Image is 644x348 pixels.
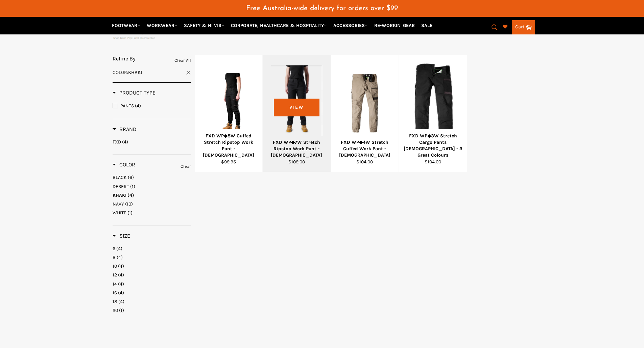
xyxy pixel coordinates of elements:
[109,20,143,31] a: FOOTWEAR
[512,20,535,34] a: Cart
[144,20,180,31] a: WORKWEAR
[113,184,129,189] span: DESERT
[113,307,118,313] span: 20
[113,89,156,96] h3: Product Type
[113,192,191,198] a: KHAKI
[262,55,331,172] a: FXD WP◆7W Stretch Ripstop Work Pant - LadiesFXD WP◆7W Stretch Ripstop Work Pant - [DEMOGRAPHIC_DA...
[127,210,133,216] span: (1)
[113,299,117,304] span: 18
[122,139,128,145] span: (4)
[331,55,399,172] a: FXD WP◆4W Stretch Cuffed Work Pant - LadiesFXD WP◆4W Stretch Cuffed Work Pant - [DEMOGRAPHIC_DATA...
[372,20,418,31] a: RE-WORKIN' GEAR
[113,290,191,296] a: 16
[135,103,141,109] span: (4)
[113,55,136,62] span: Refine By
[120,103,134,109] span: PANTS
[113,272,191,278] a: 12
[113,254,191,261] a: 8
[335,139,395,159] div: FXD WP◆4W Stretch Cuffed Work Pant - [DEMOGRAPHIC_DATA]
[113,272,117,278] span: 12
[113,126,137,133] h3: Brand
[228,20,330,31] a: CORPORATE, HEALTHCARE & HOSPITALITY
[113,102,191,110] a: PANTS
[174,57,191,64] a: Clear All
[113,126,137,132] span: Brand
[113,298,191,305] a: 18
[113,192,126,198] span: KHAKI
[199,133,258,159] div: FXD WP◆8W Cuffed Stretch Ripstop Work Pant - [DEMOGRAPHIC_DATA]
[331,20,371,31] a: ACCESSORIES
[118,290,124,296] span: (4)
[113,210,191,216] a: WHITE
[113,69,191,76] a: Color:KHAKI
[181,163,191,170] a: Clear
[113,183,191,190] a: DESERT
[117,255,123,260] span: (4)
[113,139,191,145] a: FXD
[128,70,142,75] strong: KHAKI
[113,210,126,216] span: WHITE
[246,5,398,12] span: Free Australia-wide delivery for orders over $99
[113,174,191,181] a: BLACK
[113,290,117,296] span: 16
[116,246,122,251] span: (4)
[267,139,327,159] div: FXD WP◆7W Stretch Ripstop Work Pant - [DEMOGRAPHIC_DATA]
[113,233,130,239] h3: Size
[118,272,124,278] span: (4)
[113,245,191,252] a: 6
[130,184,135,189] span: (1)
[403,133,463,159] div: FXD WP◆3W Stretch Cargo Pants [DEMOGRAPHIC_DATA] - 3 Great Colours
[113,70,127,75] span: Color
[113,281,117,287] span: 14
[118,263,124,269] span: (4)
[113,263,191,269] a: 10
[419,20,435,31] a: SALE
[113,255,116,260] span: 8
[118,281,124,287] span: (4)
[113,201,191,207] a: NAVY
[399,55,467,172] a: FXD WP◆3W Stretch Cargo Pants LADIES - 3 Great ColoursFXD WP◆3W Stretch Cargo Pants [DEMOGRAPHIC_...
[125,201,133,207] span: (10)
[194,55,263,172] a: FXD WP◆8W Cuffed Stretch Ripstop Work Pant - LadiesFXD WP◆8W Cuffed Stretch Ripstop Work Pant - [...
[128,175,134,180] span: (6)
[113,161,135,168] h3: Color
[113,70,142,75] span: :
[118,299,124,304] span: (4)
[113,281,191,287] a: 14
[113,307,191,314] a: 20
[113,263,117,269] span: 10
[127,192,134,198] span: (4)
[113,175,127,180] span: BLACK
[113,139,121,145] span: FXD
[113,201,124,207] span: NAVY
[113,161,135,168] span: Color
[113,246,115,251] span: 6
[119,307,124,313] span: (1)
[181,20,227,31] a: SAFETY & HI VIS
